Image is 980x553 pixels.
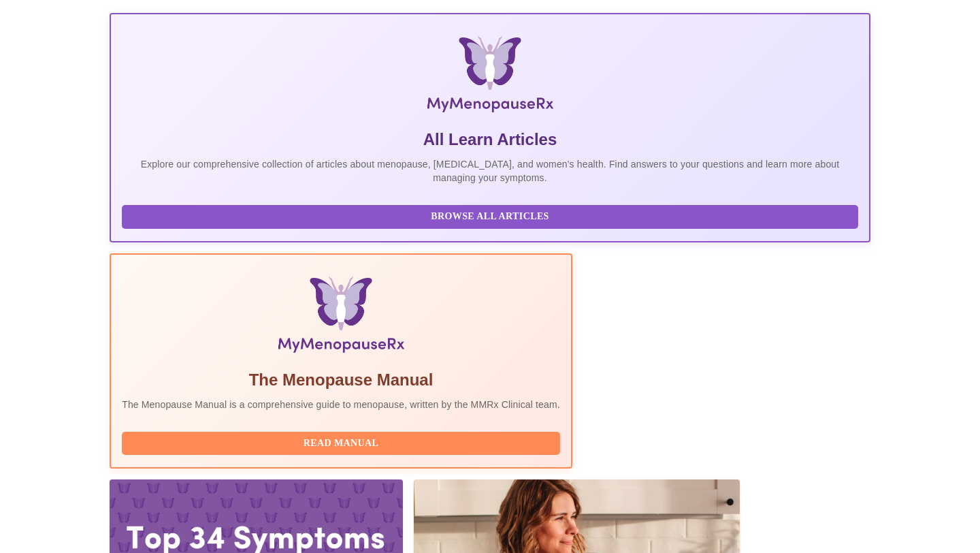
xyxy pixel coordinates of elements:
h5: The Menopause Manual [122,369,560,391]
img: Menopause Manual [191,276,490,358]
p: Explore our comprehensive collection of articles about menopause, [MEDICAL_DATA], and women's hea... [122,157,858,185]
h5: All Learn Articles [122,129,858,151]
p: The Menopause Manual is a comprehensive guide to menopause, written by the MMRx Clinical team. [122,398,560,411]
button: Read Manual [122,432,560,456]
span: Read Manual [135,435,546,452]
img: MyMenopauseRx Logo [236,36,744,118]
a: Browse All Articles [122,210,862,221]
button: Browse All Articles [122,205,858,229]
span: Browse All Articles [135,208,845,225]
a: Read Manual [122,437,563,448]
